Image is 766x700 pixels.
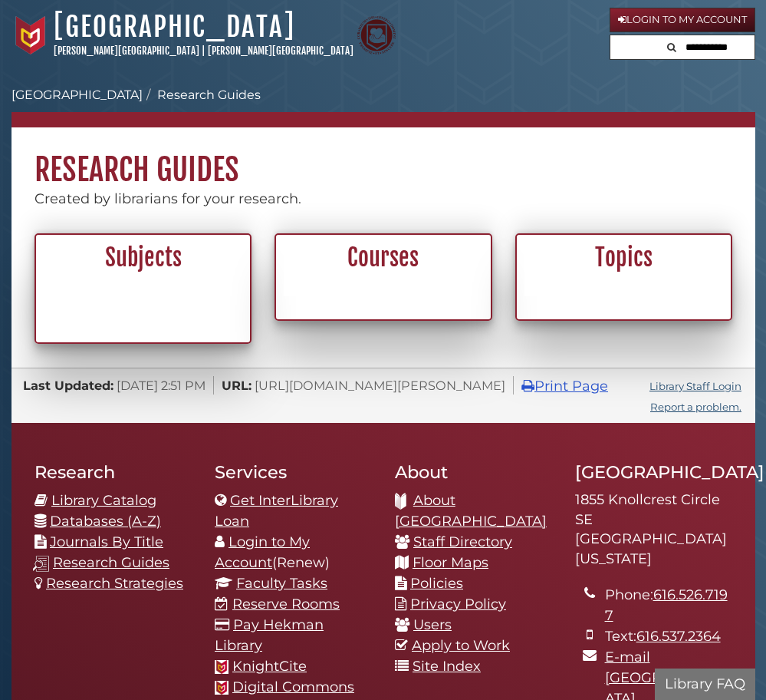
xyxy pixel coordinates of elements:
button: Library FAQ [655,669,755,700]
span: Created by librarians for your research. [35,190,301,207]
a: About [GEOGRAPHIC_DATA] [395,492,547,530]
h2: Services [215,461,372,483]
a: Login to My Account [610,8,755,32]
li: (Renew) [215,532,372,573]
a: KnightCite [232,658,307,675]
button: Search [662,35,681,56]
span: Last Updated: [23,378,113,393]
a: Get InterLibrary Loan [215,492,338,530]
a: Library Catalog [51,492,156,509]
li: Text: [605,626,732,647]
h2: About [395,461,552,483]
a: [PERSON_NAME][GEOGRAPHIC_DATA] [208,45,353,57]
address: 1855 Knollcrest Circle SE [GEOGRAPHIC_DATA][US_STATE] [575,490,732,570]
span: URL: [222,378,251,393]
i: Search [667,42,676,52]
a: 616.537.2364 [636,628,721,645]
a: Staff Directory [413,533,512,550]
a: Report a problem. [650,401,741,413]
h2: Research [35,461,192,483]
a: [PERSON_NAME][GEOGRAPHIC_DATA] [54,45,199,57]
span: | [202,45,205,57]
h2: Topics [525,243,722,272]
a: Login to My Account [215,533,310,571]
h2: [GEOGRAPHIC_DATA] [575,461,732,483]
h2: Subjects [44,243,242,272]
img: Calvin favicon logo [215,681,228,695]
nav: breadcrumb [12,86,755,127]
a: Floor Maps [413,554,488,571]
h2: Courses [284,243,482,272]
a: Research Strategies [46,575,183,592]
a: Print Page [521,378,608,395]
a: Library Staff Login [649,380,741,392]
img: Calvin Theological Seminary [357,16,396,54]
a: Research Guides [53,554,169,571]
a: Site Index [413,658,481,675]
a: Faculty Tasks [236,575,327,592]
span: [URL][DOMAIN_NAME][PERSON_NAME] [255,378,505,393]
a: Journals By Title [50,533,163,550]
a: [GEOGRAPHIC_DATA] [12,87,143,102]
img: Calvin University [12,16,50,54]
a: Privacy Policy [410,596,506,612]
a: Reserve Rooms [232,596,340,612]
a: Pay Hekman Library [215,616,324,654]
span: [DATE] 2:51 PM [117,378,205,393]
img: research-guides-icon-white_37x37.png [33,556,49,572]
a: Digital Commons [232,679,354,695]
a: Databases (A-Z) [50,513,161,530]
a: Apply to Work [412,637,510,654]
li: Phone: [605,585,732,626]
a: Policies [410,575,463,592]
img: Calvin favicon logo [215,660,228,674]
a: Research Guides [157,87,261,102]
a: 616.526.7197 [605,586,728,624]
a: [GEOGRAPHIC_DATA] [54,10,295,44]
i: Print Page [521,379,534,393]
a: Users [413,616,452,633]
h1: Research Guides [12,127,755,189]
